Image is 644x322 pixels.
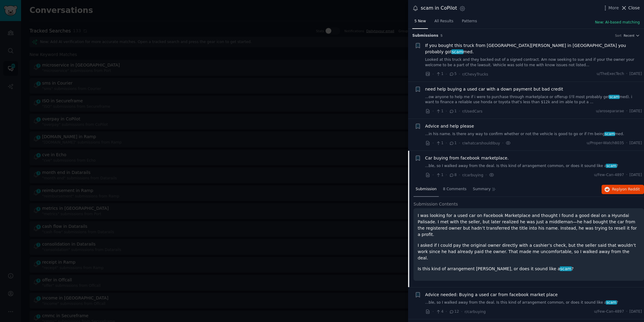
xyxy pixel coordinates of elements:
[462,19,477,24] span: Patterns
[606,164,617,168] span: scam
[459,172,460,178] span: ·
[418,212,640,238] p: I was looking for a used car on Facebook Marketplace and thought I found a good deal on a Hyundai...
[413,201,458,207] span: Submission Contents
[626,109,627,114] span: ·
[606,300,617,305] span: scam
[446,140,447,146] span: ·
[414,19,426,24] span: 5 New
[425,94,642,105] a: ...ow anyone to help me if i were to purchase through marketplace or offerup (i'll most probably ...
[624,33,634,38] span: Recent
[436,172,443,178] span: 1
[459,71,460,77] span: ·
[449,309,459,314] span: 12
[624,33,640,38] button: Recent
[432,172,434,178] span: ·
[462,109,482,113] span: r/UsedCars
[609,95,620,99] span: scam
[587,141,624,146] span: u/Proper-Watch8035
[502,140,503,146] span: ·
[560,266,572,271] span: scam
[418,242,640,261] p: I asked if I could pay the original owner directly with a cashier’s check, but the seller said th...
[425,163,642,169] a: ...ble, so I walked away from the deal. Is this kind of arrangement common, or does it sound like...
[462,72,488,76] span: r/ChevyTrucks
[432,308,434,315] span: ·
[465,310,486,314] span: r/carbuying
[630,172,642,178] span: [DATE]
[441,34,443,37] span: 5
[418,266,640,272] p: Is this kind of arrangement [PERSON_NAME], or does it sound like a ?
[626,309,627,314] span: ·
[425,123,474,129] a: Advice and help please
[628,5,640,11] span: Close
[615,33,622,38] div: Sort
[626,141,627,146] span: ·
[436,141,443,146] span: 1
[446,71,447,77] span: ·
[602,5,619,11] button: More
[462,141,500,145] span: r/whatcarshouldIbuy
[597,71,624,77] span: u/TheExecTech
[446,172,447,178] span: ·
[594,172,624,178] span: u/Few-Can-4897
[630,71,642,77] span: [DATE]
[602,185,644,194] button: Replyon Reddit
[449,71,457,77] span: 5
[432,108,434,114] span: ·
[460,17,479,29] a: Patterns
[461,308,462,315] span: ·
[449,141,457,146] span: 1
[604,132,615,136] span: scam
[608,5,619,11] span: More
[622,187,640,191] span: on Reddit
[626,71,627,77] span: ·
[412,33,438,39] span: Submission s
[446,108,447,114] span: ·
[630,309,642,314] span: [DATE]
[432,71,434,77] span: ·
[412,17,428,29] a: 5 New
[446,308,447,315] span: ·
[425,42,642,55] a: If you bought this truck from [GEOGRAPHIC_DATA][PERSON_NAME] in [GEOGRAPHIC_DATA] you probably go...
[449,109,457,114] span: 1
[621,5,640,11] button: Close
[449,172,457,178] span: 8
[462,173,483,177] span: r/carbuying
[459,140,460,146] span: ·
[473,187,491,192] span: Summary
[425,292,558,298] a: Advice needed: Buying a used car from facebook market place
[436,71,443,77] span: 1
[612,187,640,192] span: Reply
[432,140,434,146] span: ·
[626,172,627,178] span: ·
[425,132,642,137] a: ...in his name. Is there any way to confirm whether or not the vehicle is good to go or if I'm be...
[630,109,642,114] span: [DATE]
[451,49,464,54] span: scam
[432,17,455,29] a: All Results
[594,309,624,314] span: u/Few-Can-4897
[436,109,443,114] span: 1
[485,172,487,178] span: ·
[421,5,457,12] div: scam in CoPilot
[434,19,453,24] span: All Results
[416,187,437,192] span: Submission
[630,141,642,146] span: [DATE]
[425,155,509,161] a: Car buying from facebook marketplace.
[596,109,624,114] span: u/arosepararae
[436,309,443,314] span: 4
[425,57,642,68] a: Looked at this truck and they backed out of a signed contract. Am now seeking to sue and if your ...
[459,108,460,114] span: ·
[595,20,640,25] button: New: AI-based matching
[425,300,642,305] a: ...ble, so I walked away from the deal. Is this kind of arrangement common, or does it sound like...
[425,86,563,92] a: need help buying a used car with a down payment but bad credit
[443,187,466,192] span: 8 Comments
